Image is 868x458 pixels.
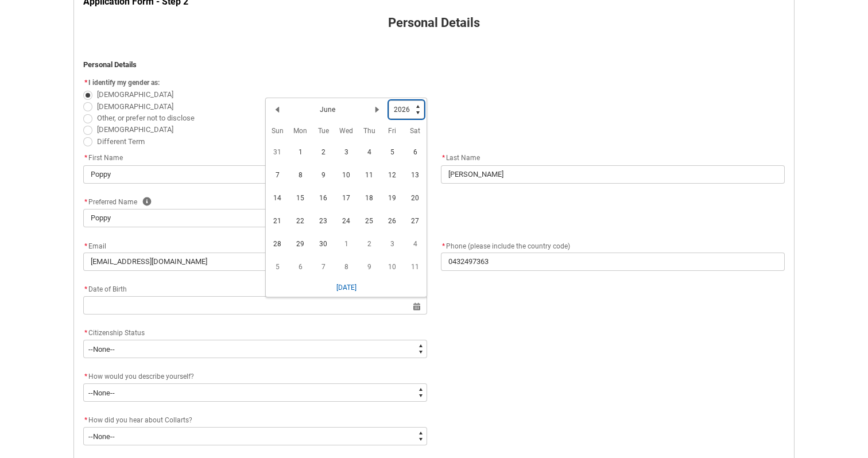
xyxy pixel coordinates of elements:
[381,232,404,255] td: 2026-07-03
[83,154,123,162] span: First Name
[268,143,286,161] span: 31
[383,143,401,161] span: 5
[381,255,404,278] td: 2026-07-10
[291,166,309,184] span: 8
[84,79,87,87] abbr: required
[97,114,195,122] span: Other, or prefer not to disclose
[289,141,312,164] td: 2026-06-01
[383,212,401,230] span: 26
[318,127,329,135] abbr: Tuesday
[406,189,424,207] span: 20
[360,166,378,184] span: 11
[336,278,357,297] button: [DATE]
[360,189,378,207] span: 18
[88,79,160,87] span: I identify my gender as:
[337,189,355,207] span: 17
[360,143,378,161] span: 4
[314,258,332,276] span: 7
[289,187,312,209] td: 2026-06-15
[358,164,381,187] td: 2026-06-11
[441,154,480,162] span: Last Name
[266,209,289,232] td: 2026-06-21
[441,253,785,271] input: +61 400 000 000
[360,235,378,253] span: 2
[312,164,335,187] td: 2026-06-09
[406,166,424,184] span: 13
[84,329,87,337] abbr: required
[293,127,307,135] abbr: Monday
[381,209,404,232] td: 2026-06-26
[404,141,427,164] td: 2026-06-06
[360,258,378,276] span: 9
[337,212,355,230] span: 24
[388,15,480,30] strong: Personal Details
[291,189,309,207] span: 15
[83,285,127,293] span: Date of Birth
[314,212,332,230] span: 23
[312,141,335,164] td: 2026-06-02
[83,239,111,251] label: Email
[268,100,286,119] button: Previous Month
[88,329,145,337] span: Citizenship Status
[320,104,335,115] h2: June
[83,60,137,69] strong: Personal Details
[388,127,396,135] abbr: Friday
[404,164,427,187] td: 2026-06-13
[84,372,87,381] abbr: required
[314,235,332,253] span: 30
[268,212,286,230] span: 21
[406,258,424,276] span: 11
[358,232,381,255] td: 2026-07-02
[358,141,381,164] td: 2026-06-04
[289,255,312,278] td: 2026-07-06
[381,187,404,209] td: 2026-06-19
[383,189,401,207] span: 19
[84,285,87,293] abbr: required
[314,166,332,184] span: 9
[404,232,427,255] td: 2026-07-04
[410,127,420,135] abbr: Saturday
[265,98,427,297] div: Date picker: June
[314,189,332,207] span: 16
[404,187,427,209] td: 2026-06-20
[312,232,335,255] td: 2026-06-30
[404,255,427,278] td: 2026-07-11
[291,143,309,161] span: 1
[266,255,289,278] td: 2026-07-05
[335,164,358,187] td: 2026-06-10
[266,187,289,209] td: 2026-06-14
[266,164,289,187] td: 2026-06-07
[268,166,286,184] span: 7
[381,141,404,164] td: 2026-06-05
[335,209,358,232] td: 2026-06-24
[368,100,386,119] button: Next Month
[266,141,289,164] td: 2026-05-31
[335,232,358,255] td: 2026-07-01
[268,235,286,253] span: 28
[381,164,404,187] td: 2026-06-12
[266,232,289,255] td: 2026-06-28
[335,187,358,209] td: 2026-06-17
[406,212,424,230] span: 27
[312,255,335,278] td: 2026-07-07
[97,125,173,134] span: [DEMOGRAPHIC_DATA]
[358,255,381,278] td: 2026-07-09
[337,166,355,184] span: 10
[84,416,87,424] abbr: required
[404,209,427,232] td: 2026-06-27
[358,187,381,209] td: 2026-06-18
[441,239,575,251] label: Phone (please include the country code)
[383,166,401,184] span: 12
[335,141,358,164] td: 2026-06-03
[360,212,378,230] span: 25
[97,102,173,111] span: [DEMOGRAPHIC_DATA]
[314,143,332,161] span: 2
[289,164,312,187] td: 2026-06-08
[363,127,375,135] abbr: Thursday
[335,255,358,278] td: 2026-07-08
[268,258,286,276] span: 5
[442,242,445,250] abbr: required
[291,212,309,230] span: 22
[84,154,87,162] abbr: required
[383,258,401,276] span: 10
